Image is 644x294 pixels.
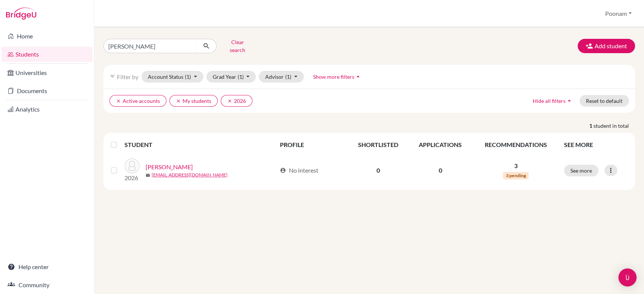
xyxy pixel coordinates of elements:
[259,71,304,83] button: Advisor(1)
[307,71,368,83] button: Show more filtersarrow_drop_up
[206,71,256,83] button: Grad Year(1)
[408,154,472,187] td: 0
[2,29,92,44] a: Home
[526,95,579,107] button: Hide all filtersarrow_drop_up
[109,95,166,107] button: clearActive accounts
[533,98,566,104] span: Hide all filters
[280,167,286,173] span: account_circle
[618,268,636,286] div: Open Intercom Messenger
[2,102,92,117] a: Analytics
[566,97,573,104] i: arrow_drop_up
[2,47,92,62] a: Students
[176,98,181,104] i: clear
[2,259,92,274] a: Help center
[275,136,348,154] th: PROFILE
[238,73,244,80] span: (1)
[348,136,408,154] th: SHORTLISTED
[285,73,291,80] span: (1)
[593,122,635,130] span: student in total
[602,6,635,21] button: Poonam
[2,65,92,80] a: Universities
[221,95,252,107] button: clear2026
[354,73,362,80] i: arrow_drop_up
[6,8,36,20] img: Bridge-U
[124,158,140,173] img: Gore, Sanjana
[103,39,197,53] input: Find student by name...
[589,122,593,130] strong: 1
[579,95,629,107] button: Reset to default
[146,173,150,178] span: mail
[116,98,121,104] i: clear
[476,161,555,170] p: 3
[185,73,191,80] span: (1)
[578,39,635,53] button: Add student
[503,172,529,179] span: 3 pending
[2,277,92,292] a: Community
[117,73,138,80] span: Filter by
[141,71,203,83] button: Account Status(1)
[169,95,218,107] button: clearMy students
[152,171,227,178] a: [EMAIL_ADDRESS][DOMAIN_NAME]
[348,154,408,187] td: 0
[109,73,115,80] i: filter_list
[564,165,598,176] button: See more
[408,136,472,154] th: APPLICATIONS
[280,166,318,175] div: No interest
[559,136,632,154] th: SEE MORE
[313,73,354,80] span: Show more filters
[124,173,140,182] p: 2026
[227,98,232,104] i: clear
[217,36,258,56] button: Clear search
[146,162,193,171] a: [PERSON_NAME]
[2,83,92,98] a: Documents
[472,136,559,154] th: RECOMMENDATIONS
[124,136,275,154] th: STUDENT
